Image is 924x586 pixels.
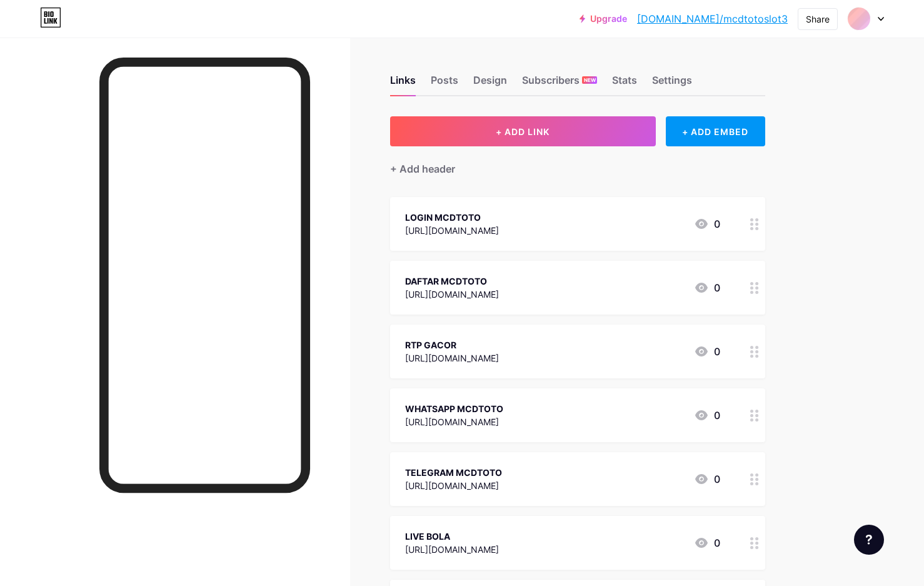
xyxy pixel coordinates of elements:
div: Posts [431,73,458,95]
span: + ADD LINK [496,126,550,137]
div: 0 [694,408,720,423]
div: Share [806,13,830,26]
div: Subscribers [522,73,597,95]
div: 0 [694,280,720,295]
div: [URL][DOMAIN_NAME] [405,415,503,428]
div: LIVE BOLA [405,530,499,543]
div: [URL][DOMAIN_NAME] [405,351,499,365]
div: + ADD EMBED [666,116,765,146]
a: Upgrade [580,14,627,24]
div: TELEGRAM MCDTOTO [405,466,502,479]
div: WHATSAPP MCDTOTO [405,402,503,415]
div: 0 [694,535,720,550]
button: + ADD LINK [390,116,656,146]
div: 0 [694,472,720,487]
span: NEW [584,76,596,84]
div: Settings [652,73,692,95]
div: [URL][DOMAIN_NAME] [405,479,502,492]
div: Stats [612,73,637,95]
div: DAFTAR MCDTOTO [405,275,499,288]
div: 0 [694,216,720,231]
div: + Add header [390,161,455,176]
div: [URL][DOMAIN_NAME] [405,288,499,301]
div: RTP GACOR [405,338,499,351]
div: LOGIN MCDTOTO [405,211,499,224]
div: Links [390,73,416,95]
a: [DOMAIN_NAME]/mcdtotoslot3 [637,11,788,26]
div: 0 [694,344,720,359]
div: [URL][DOMAIN_NAME] [405,224,499,237]
div: [URL][DOMAIN_NAME] [405,543,499,556]
div: Design [473,73,507,95]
